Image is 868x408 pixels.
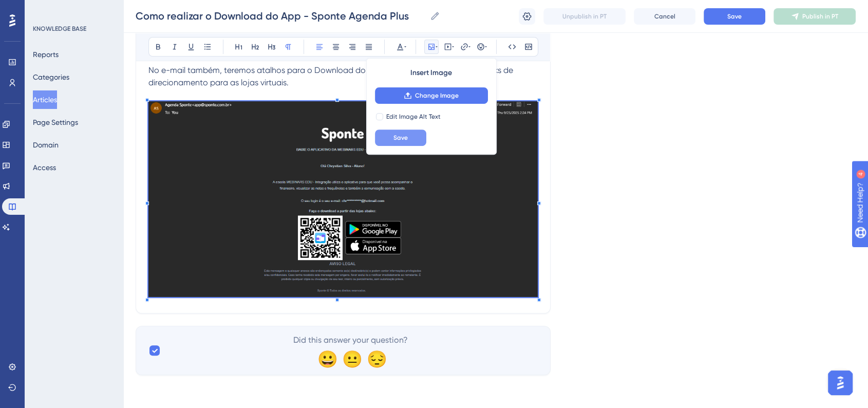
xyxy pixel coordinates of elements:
[704,8,765,25] button: Save
[71,5,74,13] div: 4
[386,113,441,121] span: Edit Image Alt Text
[410,67,452,79] span: Insert Image
[33,158,56,177] button: Access
[634,8,695,25] button: Cancel
[136,9,426,23] input: Article Name
[317,350,334,367] div: 😀
[543,8,626,25] button: Unpublish in PT
[393,134,408,142] span: Save
[33,90,57,109] button: Articles
[33,113,78,132] button: Page Settings
[148,65,515,87] span: No e-mail também, teremos atalhos para o Download do App, tanto um QR Code, como links de direcio...
[33,136,59,154] button: Domain
[342,350,358,367] div: 😐
[375,87,488,104] button: Change Image
[367,350,383,367] div: 😔
[24,3,64,15] span: Need Help?
[293,334,408,346] span: Did this answer your question?
[375,129,426,146] button: Save
[33,25,86,33] div: KNOWLEDGE BASE
[33,68,69,86] button: Categories
[802,12,838,21] span: Publish in PT
[562,12,607,21] span: Unpublish in PT
[727,12,742,21] span: Save
[654,12,675,21] span: Cancel
[415,91,459,100] span: Change Image
[773,8,856,25] button: Publish in PT
[33,45,59,64] button: Reports
[825,367,856,398] iframe: UserGuiding AI Assistant Launcher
